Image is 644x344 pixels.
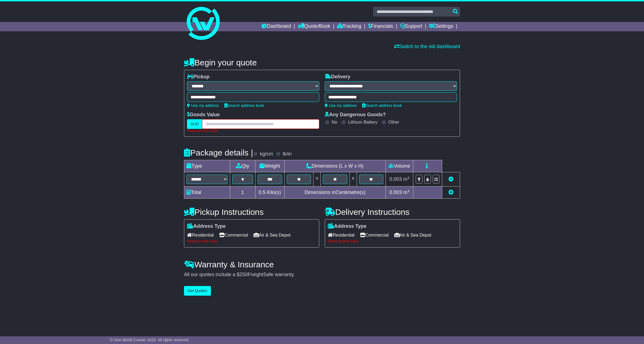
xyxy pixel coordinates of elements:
[230,160,255,172] td: Qty
[187,129,319,133] div: Please provide value
[187,239,316,243] div: Please provide value
[429,22,453,31] a: Settings
[283,151,292,157] label: lb/in
[187,103,219,108] a: Use my address
[259,190,266,195] span: 0.5
[184,58,460,67] h4: Begin your quote
[348,120,378,125] label: Lithium Battery
[184,148,253,157] h4: Package details |
[313,172,321,187] td: x
[255,187,284,199] td: Kilo(s)
[219,231,248,239] span: Commercial
[389,176,402,182] span: 0.003
[332,120,337,125] label: No
[184,260,460,269] h4: Warranty & Insurance
[349,172,357,187] td: x
[187,74,210,80] label: Pickup
[407,189,409,193] sup: 3
[403,190,409,195] span: m
[328,231,354,239] span: Residential
[184,207,319,217] h4: Pickup Instructions
[184,272,460,278] div: All our quotes include a $ FreightSafe warranty.
[325,103,357,108] a: Use my address
[337,22,361,31] a: Tracking
[394,231,431,239] span: Air & Sea Depot
[328,223,367,229] label: Address Type
[255,160,284,172] td: Weight
[110,338,189,342] span: © One World Courier 2025. All rights reserved.
[184,286,211,296] button: Get Quotes
[260,151,273,157] label: kg/cm
[187,112,220,118] label: Goods Value
[187,119,202,129] label: AUD
[403,176,409,182] span: m
[386,160,413,172] td: Volume
[184,160,230,172] td: Type
[325,74,350,80] label: Delivery
[262,22,291,31] a: Dashboard
[187,231,214,239] span: Residential
[254,231,291,239] span: Air & Sea Depot
[448,190,453,195] a: Add new item
[328,239,457,243] div: Please provide value
[284,187,386,199] td: Dimensions in Centimetre(s)
[394,44,460,49] a: Switch to the old dashboard
[389,190,402,195] span: 0.003
[360,231,389,239] span: Commercial
[400,22,422,31] a: Support
[284,160,386,172] td: Dimensions (L x W x H)
[388,120,399,125] label: Other
[224,103,264,108] a: Search address book
[240,272,248,277] span: 250
[230,187,255,199] td: 1
[298,22,330,31] a: Quote/Book
[187,223,226,229] label: Address Type
[325,207,460,217] h4: Delivery Instructions
[362,103,402,108] a: Search address book
[184,187,230,199] td: Total
[448,176,453,182] a: Remove this item
[325,112,386,118] label: Any Dangerous Goods?
[368,22,393,31] a: Financials
[407,176,409,180] sup: 3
